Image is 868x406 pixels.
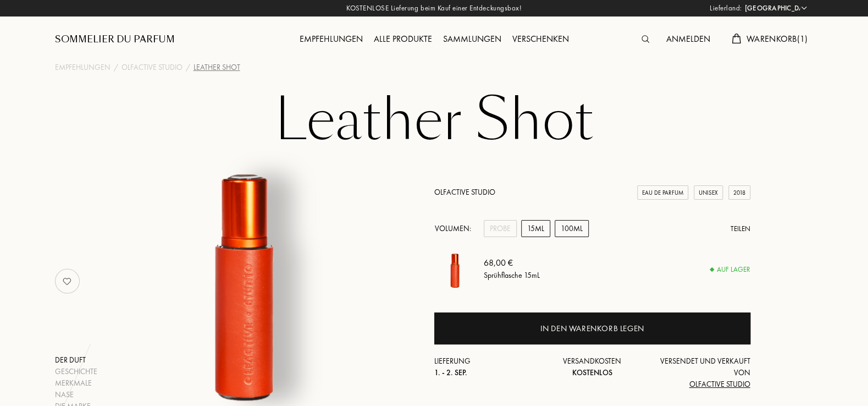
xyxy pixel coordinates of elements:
[660,33,715,45] a: Anmelden
[747,33,808,45] span: Warenkorb ( 1 )
[484,256,540,270] div: 68,00 €
[294,33,368,45] a: Empfehlungen
[540,322,644,335] div: In den Warenkorb legen
[55,366,97,377] div: Geschichte
[710,3,742,14] span: Lieferland:
[55,377,97,389] div: Merkmale
[368,33,438,45] a: Alle Produkte
[434,355,540,378] div: Lieferung
[294,32,368,47] div: Empfehlungen
[507,32,574,47] div: Verschenken
[484,270,540,281] div: Sprühflasche 15mL
[55,62,110,73] a: Empfehlungen
[55,354,97,366] div: Der Duft
[55,33,175,46] a: Sommelier du Parfum
[55,389,97,400] div: Nase
[438,33,507,45] a: Sammlungen
[539,355,645,378] div: Versandkosten
[434,367,467,377] span: 1. - 2. Sep.
[637,185,688,200] div: Eau de Parfum
[507,33,574,45] a: Verschenken
[694,185,723,200] div: Unisex
[689,379,750,389] span: Olfactive Studio
[710,264,750,275] div: Auf Lager
[731,223,750,234] div: Teilen
[728,185,750,200] div: 2018
[434,248,476,289] img: Leather Shot Olfactive Studio
[521,220,550,237] div: 15mL
[484,220,517,237] div: Probe
[434,220,477,237] div: Volumen:
[555,220,589,237] div: 100mL
[438,32,507,47] div: Sammlungen
[56,270,78,292] img: no_like_p.png
[732,34,740,43] img: cart.svg
[800,4,808,12] img: arrow_w.png
[434,187,495,197] a: Olfactive Studio
[368,32,438,47] div: Alle Produkte
[645,355,750,390] div: Versendet und verkauft von
[572,367,612,377] span: Kostenlos
[121,62,183,73] a: Olfactive Studio
[642,35,649,43] img: search_icn.svg
[660,32,715,47] div: Anmelden
[186,62,190,73] div: /
[193,62,240,73] div: Leather Shot
[114,62,118,73] div: /
[159,90,709,151] h1: Leather Shot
